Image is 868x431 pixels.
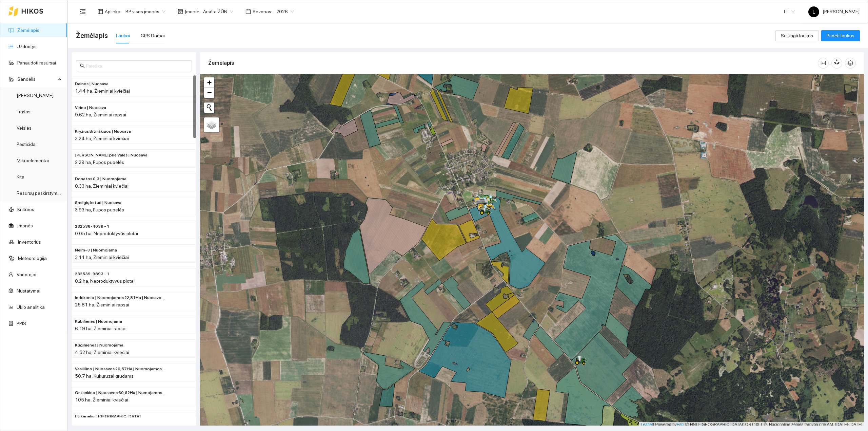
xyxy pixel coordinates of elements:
a: Pridėti laukus [821,33,860,38]
a: Meteorologija [18,256,47,261]
a: Zoom in [204,77,214,88]
span: search [80,63,85,68]
span: menu-fold [80,8,86,15]
a: PPIS [17,321,26,326]
span: 6.19 ha, Žieminiai rapsai [75,326,126,331]
span: shop [178,9,183,14]
a: Zoom out [204,88,214,98]
span: Neim-3 | Nuomojama [75,247,117,254]
a: Inventorius [18,239,41,245]
div: GPS Darbai [141,32,165,39]
a: Žemėlapis [17,27,39,33]
span: Rolando prie Valės | Nuosava [75,152,147,158]
a: Layers [204,117,219,132]
span: 0.33 ha, Žieminiai kviečiai [75,183,129,189]
span: 2.29 ha, Pupos pupelės [75,160,124,165]
a: Pesticidai [17,142,37,147]
span: 232539-9893 - 1 [75,271,110,277]
span: Sezonas : [253,8,272,15]
button: column-width [818,58,829,69]
span: Kubilienės | Nuomojama [75,318,122,325]
span: Už kapelių | Nuosava [75,413,141,420]
span: 232536-4039 - 1 [75,223,110,230]
span: 0.05 ha, Neproduktyvūs plotai [75,231,138,236]
span: calendar [245,9,251,14]
span: Pridėti laukus [827,32,854,39]
span: Žemėlapis [76,30,108,41]
a: Kultūros [17,207,34,212]
span: 50.7 ha, Kukurūzai grūdams [75,373,134,379]
span: Virino | Nuosava [75,105,106,111]
span: Vasiliūno | Nuosavos 26,57Ha | Nuomojamos 24,15Ha [75,366,166,372]
a: Ūkio analitika [17,304,45,310]
span: Įmonė : [185,8,199,15]
span: | [685,422,686,427]
span: Indrikonio | Nuomojamos 22,81Ha | Nuosavos 3,00 Ha [75,295,166,301]
a: Užduotys [17,44,37,49]
span: LT [784,6,795,17]
a: Vartotojai [17,272,36,277]
span: BP visos įmonės [125,6,165,17]
span: 105 ha, Žieminiai kviečiai [75,397,128,402]
span: + [207,78,212,87]
span: Smilgių keturi | Nuosava [75,200,121,206]
span: 3.93 ha, Pupos pupelės [75,207,124,212]
span: Kryžius Bitniškiuos | Nuosava [75,128,131,135]
a: [PERSON_NAME] [17,93,54,98]
button: menu-fold [76,5,90,18]
a: Trąšos [17,109,31,114]
a: Nustatymai [17,288,40,294]
span: column-width [818,60,828,66]
button: Initiate a new search [204,102,214,113]
button: Pridėti laukus [821,30,860,41]
span: 9.62 ha, Žieminiai rapsai [75,112,126,117]
a: Mikroelementai [17,158,49,163]
span: 4.52 ha, Žieminiai kviečiai [75,350,129,355]
div: Žemėlapis [208,53,818,73]
a: Kita [17,174,24,180]
a: Resursų paskirstymas [17,190,62,196]
span: 3.11 ha, Žieminiai kviečiai [75,255,129,260]
span: Sandėlis [17,72,56,86]
span: [PERSON_NAME] [808,9,860,14]
span: Kūginienės | Nuomojama [75,342,123,349]
span: 3.24 ha, Žieminiai kviečiai [75,136,129,141]
span: 25.81 ha, Žieminiai rapsai [75,302,129,307]
span: Arsėta ŽŪB [203,6,233,17]
span: layout [98,9,103,14]
a: Esri [677,422,684,427]
span: Dainos | Nuosava [75,81,108,87]
div: Laukai [116,32,130,39]
a: Panaudoti resursai [17,60,56,65]
span: L [813,6,815,17]
a: Veislės [17,125,32,131]
a: Leaflet [641,422,653,427]
span: Donatos 0,3 | Nuomojama [75,176,126,182]
button: Sujungti laukus [775,30,818,41]
span: 2026 [276,6,294,17]
span: Aplinka : [105,8,121,15]
span: 0.2 ha, Neproduktyvūs plotai [75,278,135,284]
span: Ostankino | Nuosavos 60,62Ha | Numojamos 44,38Ha [75,390,166,396]
a: Sujungti laukus [775,33,818,38]
div: | Powered by © HNIT-[GEOGRAPHIC_DATA]; ORT10LT ©, Nacionalinė žemės tarnyba prie AM, [DATE]-[DATE] [639,422,864,428]
span: Sujungti laukus [781,32,813,39]
input: Paieška [86,62,188,70]
span: − [207,88,212,97]
span: 1.44 ha, Žieminiai kviečiai [75,88,130,94]
a: Įmonės [17,223,33,228]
